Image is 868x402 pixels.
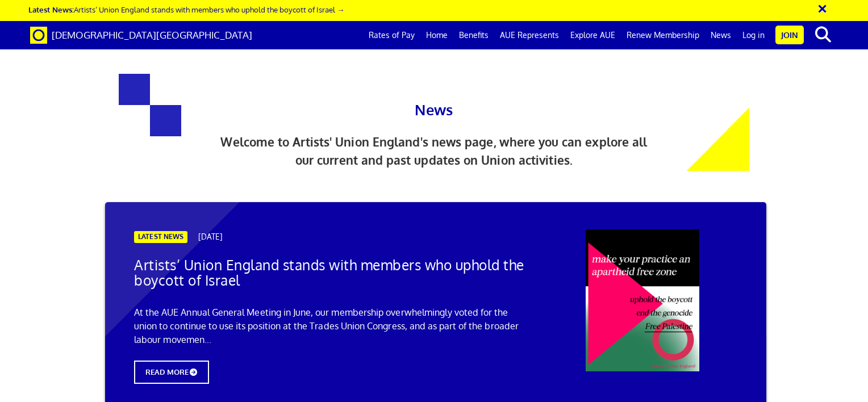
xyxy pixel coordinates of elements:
[621,21,705,49] a: Renew Membership
[134,361,209,384] span: READ MORE
[28,5,344,14] a: Latest News:Artists’ Union England stands with members who uphold the boycott of Israel →
[363,21,420,49] a: Rates of Pay
[775,26,804,44] a: Join
[134,305,531,346] p: At the AUE Annual General Meeting in June, our membership overwhelmingly voted for the union to c...
[737,21,770,49] a: Log in
[52,29,252,41] span: [DEMOGRAPHIC_DATA][GEOGRAPHIC_DATA]
[565,21,621,49] a: Explore AUE
[806,23,841,47] button: search
[494,21,565,49] a: AUE Represents
[134,258,531,288] h2: Artists’ Union England stands with members who uphold the boycott of Israel
[420,21,453,49] a: Home
[134,231,187,243] span: LATEST NEWS
[220,135,647,167] span: Welcome to Artists' Union England's news page, where you can explore all our current and past upd...
[298,74,570,122] h1: News
[22,21,261,49] a: Brand [DEMOGRAPHIC_DATA][GEOGRAPHIC_DATA]
[453,21,494,49] a: Benefits
[28,5,74,14] strong: Latest News:
[705,21,737,49] a: News
[198,232,222,241] span: [DATE]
